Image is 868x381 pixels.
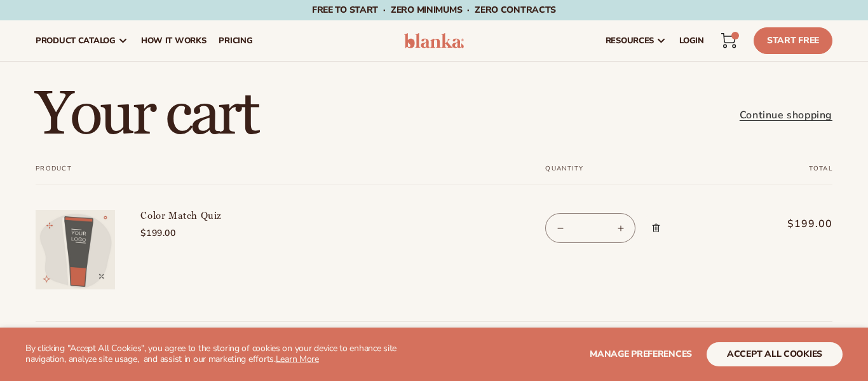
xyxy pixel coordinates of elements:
[36,210,115,289] img: Tinted moisturizer color quiz.
[219,36,252,46] span: pricing
[599,20,673,61] a: resources
[735,32,735,39] span: 1
[312,4,556,16] span: Free to start · ZERO minimums · ZERO contracts
[36,165,513,184] th: Product
[212,20,259,61] a: pricing
[754,27,832,54] a: Start Free
[404,33,464,48] img: logo
[135,20,213,61] a: How It Works
[36,36,116,46] span: product catalog
[673,20,710,61] a: LOGIN
[141,36,207,46] span: How It Works
[590,342,692,366] button: Manage preferences
[36,85,257,146] h1: Your cart
[606,36,654,46] span: resources
[513,165,732,184] th: Quantity
[758,216,832,232] span: $199.00
[707,342,843,366] button: accept all cookies
[140,226,331,240] div: $199.00
[590,348,692,360] span: Manage preferences
[574,213,606,243] input: Quantity for Color Match Quiz
[679,36,704,46] span: LOGIN
[29,20,135,61] a: product catalog
[25,343,433,365] p: By clicking "Accept All Cookies", you agree to the storing of cookies on your device to enhance s...
[140,210,331,223] a: Color Match Quiz
[740,106,832,125] a: Continue shopping
[645,210,667,246] a: Remove Color Match Quiz
[733,165,832,184] th: Total
[276,353,319,365] a: Learn More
